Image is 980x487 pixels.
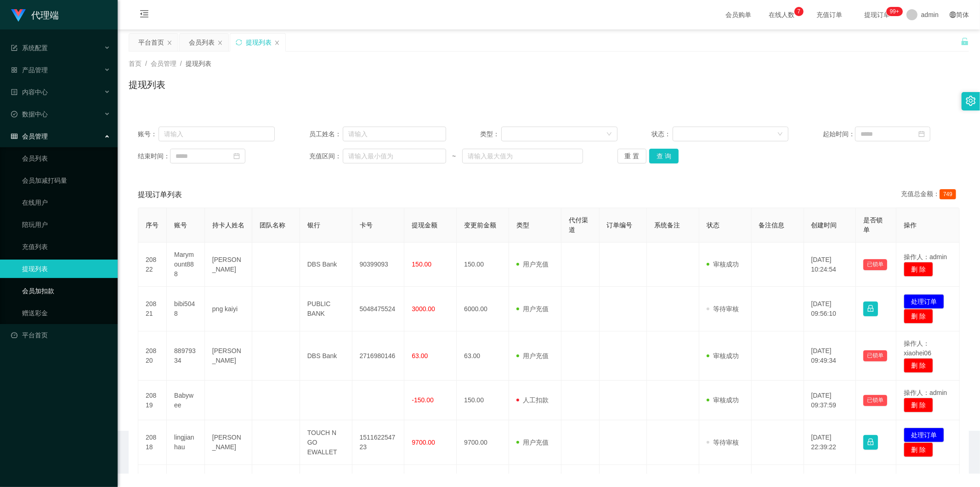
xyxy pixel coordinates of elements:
h1: 提现列表 [129,78,165,92]
input: 请输入 [343,127,446,141]
a: 提现列表 [22,260,110,278]
span: 3000.00 [412,305,435,313]
span: 系统备注 [654,221,680,229]
span: 提现金额 [412,221,437,229]
span: 变更前金额 [464,221,496,229]
span: 审核成功 [707,396,739,404]
i: 图标: unlock [961,37,969,46]
i: 图标: table [11,133,17,139]
td: bibi5048 [167,287,205,331]
span: 产品管理 [11,66,48,74]
i: 图标: close [274,40,280,46]
button: 已锁单 [863,259,887,270]
i: 图标: setting [966,96,976,106]
i: 图标: calendar [918,131,925,137]
td: [PERSON_NAME] [205,420,252,465]
i: 图标: check-circle-o [11,111,17,117]
input: 请输入最大值为 [462,149,583,163]
span: 会员管理 [11,133,48,140]
span: 会员管理 [151,60,176,67]
span: 在线人数 [764,12,799,18]
td: 63.00 [457,331,509,381]
td: 20819 [138,381,167,420]
td: 90399093 [352,243,405,287]
span: 提现订单 [860,12,895,18]
td: [DATE] 10:24:54 [804,243,856,287]
button: 删 除 [904,309,933,324]
span: 类型 [516,221,529,229]
span: 提现订单列表 [138,189,182,200]
i: 图标: down [777,131,783,138]
td: 151162254723 [352,420,405,465]
span: 用户充值 [516,352,549,359]
span: 银行 [307,221,320,229]
td: 20821 [138,287,167,331]
span: 操作人：admin [904,253,947,261]
button: 删 除 [904,358,933,373]
div: 会员列表 [189,34,215,51]
span: 创建时间 [811,221,837,229]
span: 用户充值 [516,261,549,268]
span: 起始时间： [823,129,855,139]
span: 状态 [707,221,719,229]
i: 图标: appstore-o [11,67,17,73]
div: 充值总金额： [901,189,960,200]
button: 图标: lock [863,301,878,316]
button: 已锁单 [863,395,887,406]
div: 2021 [125,453,973,463]
a: 赠送彩金 [22,304,110,322]
img: logo.9652507e.png [11,9,26,22]
span: 代付渠道 [569,216,588,233]
span: 是否锁单 [863,216,883,233]
span: 数据中心 [11,110,48,118]
span: 充值订单 [812,12,847,18]
span: 用户充值 [516,439,549,446]
span: 持卡人姓名 [212,221,244,229]
td: 20822 [138,243,167,287]
span: 提现列表 [186,60,211,67]
span: 账号： [138,129,159,139]
span: 卡号 [360,221,373,229]
a: 图标: dashboard平台首页 [11,326,110,344]
td: 88979334 [167,331,205,381]
td: 20818 [138,420,167,465]
span: / [145,60,147,67]
i: 图标: close [217,40,223,46]
td: [DATE] 09:37:59 [804,381,856,420]
span: 用户充值 [516,305,549,313]
span: 备注信息 [759,221,785,229]
td: 9700.00 [457,420,509,465]
button: 删 除 [904,442,933,457]
span: 类型： [480,129,501,139]
span: 账号 [174,221,187,229]
td: 20820 [138,331,167,381]
sup: 7 [794,7,804,16]
td: [PERSON_NAME] [205,331,252,381]
button: 删 除 [904,398,933,412]
span: ~ [446,151,462,161]
span: 等待审核 [707,305,739,313]
p: 7 [798,7,801,16]
span: 操作人：xiaohei06 [904,340,931,357]
a: 充值列表 [22,238,110,256]
span: 749 [940,189,956,199]
td: 2716980146 [352,331,405,381]
span: 员工姓名： [309,129,343,139]
td: DBS Bank [300,331,352,381]
input: 请输入最小值为 [343,149,446,163]
span: 审核成功 [707,352,739,359]
a: 代理端 [11,11,59,18]
td: 6000.00 [457,287,509,331]
td: TOUCH N GO EWALLET [300,420,352,465]
i: 图标: calendar [233,153,240,159]
span: 内容中心 [11,88,48,96]
td: Marymount888 [167,243,205,287]
span: 9700.00 [412,439,435,446]
span: 序号 [146,221,159,229]
span: 150.00 [412,261,431,268]
i: 图标: profile [11,89,17,95]
td: png kaiyi [205,287,252,331]
input: 请输入 [159,127,275,141]
td: lingjianhau [167,420,205,465]
td: 150.00 [457,243,509,287]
